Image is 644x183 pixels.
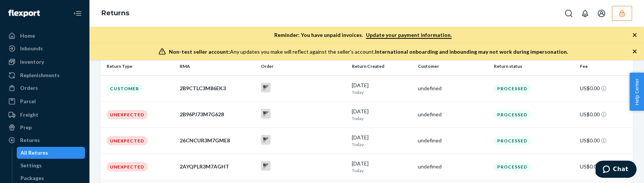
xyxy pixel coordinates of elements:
[169,48,568,56] div: Any updates you make will reflect against the seller's account.
[352,160,412,174] div: [DATE]
[352,167,412,174] p: Today
[352,89,412,95] p: Today
[107,136,148,145] div: Unexpected
[17,160,85,171] a: Settings
[169,48,230,55] span: Non-test seller account:
[349,57,415,75] th: Return Created
[4,122,85,133] a: Prep
[258,57,349,75] th: Order
[4,69,85,81] a: Replenishments
[352,134,412,148] div: [DATE]
[577,75,633,101] td: US$0.00
[415,57,491,75] th: Customer
[561,6,576,21] button: Open Search Box
[20,84,38,92] div: Orders
[494,136,531,145] div: Processed
[20,72,60,79] div: Replenishments
[70,6,85,21] button: Close Navigation
[20,136,40,144] div: Returns
[107,162,148,171] div: Unexpected
[20,124,32,131] div: Prep
[352,108,412,122] div: [DATE]
[101,57,177,75] th: Return Type
[418,85,488,92] div: undefined
[20,111,38,119] div: Freight
[4,30,85,42] a: Home
[101,9,129,17] a: Returns
[8,10,40,17] img: Flexport logo
[594,6,609,21] button: Open account menu
[418,111,488,118] div: undefined
[20,45,43,52] div: Inbounds
[20,32,35,40] div: Home
[629,73,644,111] button: Help Center
[107,110,148,119] div: Unexpected
[494,162,531,171] div: Processed
[352,141,412,148] p: Today
[578,6,593,21] button: Open notifications
[17,147,85,159] a: All Returns
[577,57,633,75] th: Fee
[4,42,85,54] a: Inbounds
[352,82,412,95] div: [DATE]
[4,95,85,107] a: Parcel
[20,98,36,105] div: Parcel
[177,57,258,75] th: RMA
[180,163,255,170] div: 2AYQPLR3M7AGHT
[375,48,568,55] span: International onboarding and inbounding may not work during impersonation.
[274,31,452,39] p: Reminder: You have unpaid invoices.
[4,56,85,68] a: Inventory
[352,115,412,122] p: Today
[577,101,633,127] td: US$0.00
[596,161,637,179] iframe: Opens a widget where you can chat to one of our agents
[180,85,255,92] div: 2B9CTLC3M86EK3
[4,109,85,121] a: Freight
[180,137,255,144] div: 26CNCUR3M7GME8
[4,82,85,94] a: Orders
[4,134,85,146] a: Returns
[418,137,488,144] div: undefined
[366,32,452,39] a: Update your payment information.
[577,154,633,180] td: US$0.00
[577,127,633,154] td: US$0.00
[180,111,255,118] div: 2B96PJ73M7G628
[418,163,488,170] div: undefined
[491,57,577,75] th: Return status
[20,174,44,182] div: Packages
[20,149,48,157] div: All Returns
[494,110,531,119] div: Processed
[20,58,44,66] div: Inventory
[494,84,531,93] div: Processed
[107,84,142,93] div: Customer
[95,3,135,24] ol: breadcrumbs
[20,162,42,169] div: Settings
